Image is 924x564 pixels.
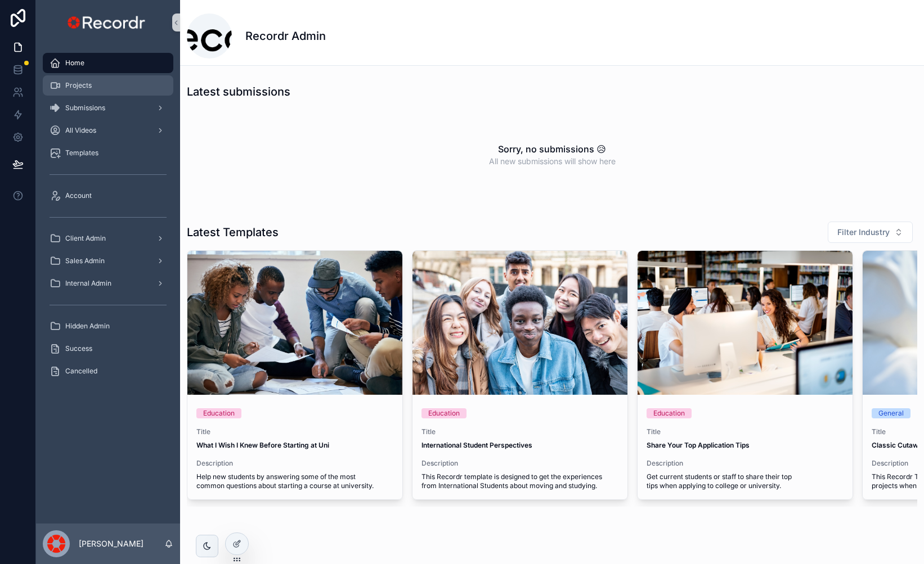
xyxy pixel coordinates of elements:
span: Client Admin [65,234,106,243]
a: Projects [43,75,173,96]
h2: Sorry, no submissions 😥 [498,142,606,156]
a: Templates [43,143,173,163]
img: App logo [65,13,151,31]
a: Internal Admin [43,273,173,294]
a: Success [43,339,173,359]
span: Description [196,459,393,468]
a: Submissions [43,98,173,118]
h1: Latest Templates [187,224,279,240]
span: Title [196,427,393,436]
div: General [878,408,904,418]
strong: Share Your Top Application Tips [647,441,750,449]
span: Filter Industry [837,227,890,238]
span: All Videos [65,126,96,135]
span: All new submissions will show here [489,156,616,167]
a: Account [43,186,173,206]
span: Hidden Admin [65,322,110,331]
div: cropped-shot-of-university-students-working-togeth-2023-11-27-05-04-04-utc.jpg [187,251,402,395]
span: Get current students or staff to share their top tips when applying to college or university. [647,472,844,490]
h1: Latest submissions [187,84,290,100]
a: EducationTitleInternational Student PerspectivesDescriptionThis Recordr template is designed to g... [412,250,628,500]
p: [PERSON_NAME] [79,538,143,549]
div: Education [203,408,235,418]
span: Internal Admin [65,279,111,288]
div: Education [428,408,460,418]
div: Education [653,408,685,418]
button: Select Button [828,222,913,243]
span: Cancelled [65,367,97,376]
span: Help new students by answering some of the most common questions about starting a course at unive... [196,472,393,490]
strong: International Student Perspectives [421,441,532,449]
div: scrollable content [36,45,180,396]
span: Title [647,427,844,436]
span: Sales Admin [65,256,105,265]
span: Success [65,344,92,353]
span: Submissions [65,103,105,112]
span: Home [65,58,84,67]
span: Templates [65,148,98,157]
a: EducationTitleShare Your Top Application TipsDescriptionGet current students or staff to share th... [637,250,853,500]
a: Client Admin [43,228,173,249]
span: Description [647,459,844,468]
span: Title [421,427,618,436]
a: Sales Admin [43,251,173,271]
a: All Videos [43,120,173,141]
span: Description [421,459,618,468]
a: Hidden Admin [43,316,173,336]
a: Home [43,53,173,73]
a: Cancelled [43,361,173,381]
span: Account [65,191,92,200]
span: This Recordr template is designed to get the experiences from International Students about moving... [421,472,618,490]
a: EducationTitleWhat I Wish I Knew Before Starting at UniDescriptionHelp new students by answering ... [187,250,403,500]
div: knowledge-infromation-technology-education-concept-2025-02-10-06-12-45-utc.jpg [638,251,853,395]
div: multiracial-friends-taking-a-selfie-together-and-m-2025-01-09-01-58-41-utc.jpg [412,251,627,395]
span: Projects [65,81,92,90]
h1: Recordr Admin [245,28,326,44]
strong: What I Wish I Knew Before Starting at Uni [196,441,329,449]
